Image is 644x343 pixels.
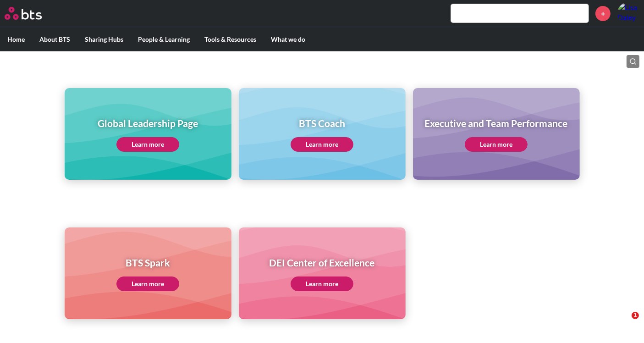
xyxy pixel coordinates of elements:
[116,277,179,291] a: Learn more
[32,28,77,51] label: About BTS
[270,256,375,269] h1: DEI Center of Excellence
[264,28,313,51] label: What we do
[116,256,179,269] h1: BTS Spark
[465,137,528,152] a: Learn more
[291,116,353,130] h1: BTS Coach
[425,116,568,130] h1: Executive and Team Performance
[77,28,131,51] label: Sharing Hubs
[98,116,198,130] h1: Global Leadership Page
[595,6,611,21] a: +
[291,137,353,152] a: Learn more
[632,312,639,319] span: 1
[291,277,353,291] a: Learn more
[197,28,264,51] label: Tools & Resources
[617,2,639,24] img: Lisa Daley
[5,7,42,20] img: BTS Logo
[613,312,635,334] iframe: Intercom live chat
[5,7,59,20] a: Go home
[116,137,179,152] a: Learn more
[617,2,639,24] a: Profile
[131,28,197,51] label: People & Learning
